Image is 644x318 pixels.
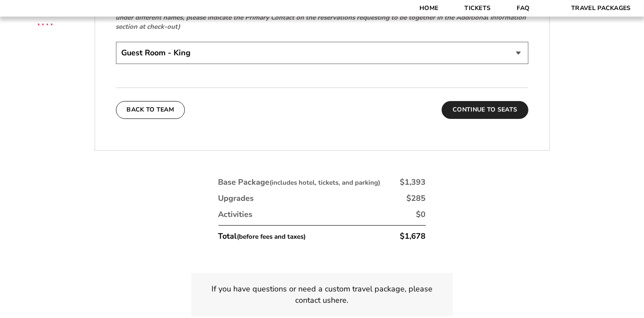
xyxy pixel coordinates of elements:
[218,193,254,204] div: Upgrades
[218,177,381,188] div: Base Package
[218,209,253,220] div: Activities
[116,101,185,118] button: Back To Team
[270,178,381,187] small: (includes hotel, tickets, and parking)
[218,231,306,242] div: Total
[400,177,426,188] div: $1,393
[26,4,64,42] img: CBS Sports Thanksgiving Classic
[400,231,426,242] div: $1,678
[407,193,426,204] div: $285
[331,295,347,306] a: here
[202,284,443,305] p: If you have questions or need a custom travel package, please contact us .
[237,232,306,241] small: (before fees and taxes)
[442,101,528,118] button: Continue To Seats
[416,209,426,220] div: $0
